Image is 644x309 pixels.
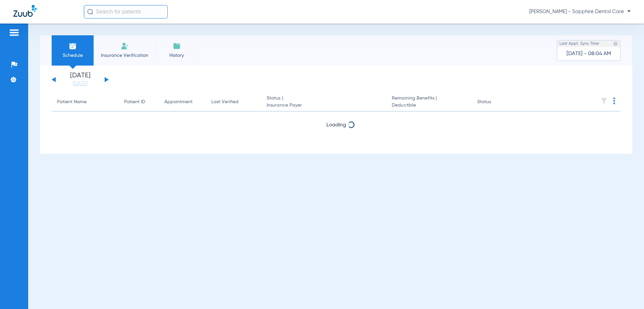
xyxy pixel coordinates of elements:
[57,99,87,106] div: Patient Name
[173,42,181,50] img: History
[601,98,607,104] img: filter.svg
[567,50,611,57] span: [DATE] - 08:04 AM
[121,42,129,50] img: Manual Insurance Verification
[13,5,37,17] img: Zuub Logo
[84,5,168,18] input: Search for patients
[60,72,100,87] li: [DATE]
[386,93,472,112] th: Remaining Benefits |
[211,99,256,106] div: Last Verified
[613,41,618,46] img: last sync help info
[261,93,386,112] th: Status |
[60,80,100,87] a: [DATE]
[99,52,151,59] span: Insurance Verification
[164,99,193,106] div: Appointment
[267,102,381,109] span: Insurance Payer
[559,40,600,47] span: Last Appt. Sync Time:
[326,122,346,128] span: Loading
[472,93,517,112] th: Status
[211,99,238,106] div: Last Verified
[57,99,113,106] div: Patient Name
[9,29,19,37] img: hamburger-icon
[57,52,89,59] span: Schedule
[529,8,631,15] span: [PERSON_NAME] - Sapphire Dental Care
[161,52,193,59] span: History
[613,98,615,104] img: group-dot-blue.svg
[124,99,154,106] div: Patient ID
[164,99,201,106] div: Appointment
[87,9,93,15] img: Search Icon
[69,42,77,50] img: Schedule
[392,102,466,109] span: Deductible
[124,99,145,106] div: Patient ID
